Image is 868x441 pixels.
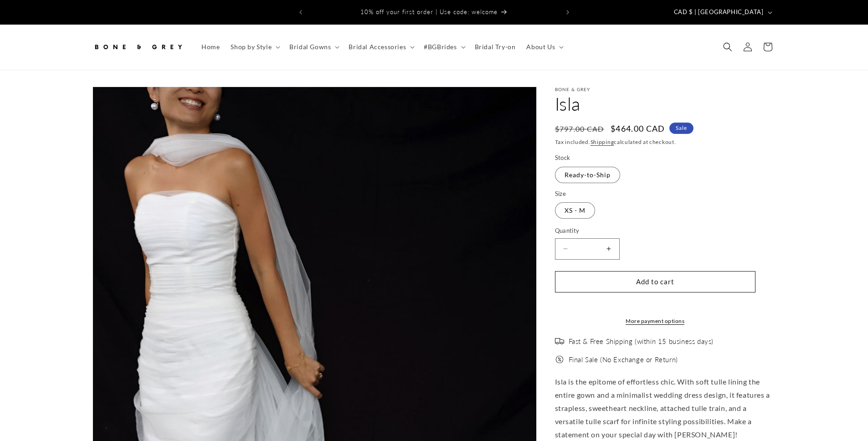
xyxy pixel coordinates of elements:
[521,37,567,56] summary: About Us
[569,355,678,364] span: Final Sale (No Exchange or Return)
[289,43,331,51] span: Bridal Gowns
[469,37,521,56] a: Bridal Try-on
[284,37,343,56] summary: Bridal Gowns
[668,4,776,21] button: CAD $ | [GEOGRAPHIC_DATA]
[718,37,738,57] summary: Search
[555,190,567,199] legend: Size
[196,37,225,56] a: Home
[555,154,571,163] legend: Stock
[555,202,595,219] label: XS - M
[555,355,564,364] img: offer.png
[418,37,469,56] summary: #BGBrides
[92,37,184,57] img: Bone and Grey Bridal
[555,92,776,116] h1: Isla
[555,375,776,441] p: Isla is the epitome of effortless chic. With soft tulle lining the entire gown and a minimalist w...
[201,43,220,51] span: Home
[231,43,272,51] span: Shop by Style
[526,43,555,51] span: About Us
[674,8,764,17] span: CAD $ | [GEOGRAPHIC_DATA]
[555,87,776,92] p: Bone & Grey
[225,37,284,56] summary: Shop by Style
[89,34,187,61] a: Bone and Grey Bridal
[555,167,620,183] label: Ready-to-Ship
[591,138,614,145] a: Shipping
[291,4,311,21] button: Previous announcement
[475,43,516,51] span: Bridal Try-on
[669,123,693,134] span: Sale
[555,138,776,147] div: Tax included. calculated at checkout.
[555,271,755,292] button: Add to cart
[555,226,755,236] label: Quantity
[611,123,665,135] span: $464.00 CAD
[349,43,406,51] span: Bridal Accessories
[569,337,714,346] span: Fast & Free Shipping (within 15 business days)
[555,317,755,325] a: More payment options
[558,4,578,21] button: Next announcement
[360,8,498,15] span: 10% off your first order | Use code: welcome
[424,43,457,51] span: #BGBrides
[555,123,604,134] s: $797.00 CAD
[343,37,418,56] summary: Bridal Accessories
